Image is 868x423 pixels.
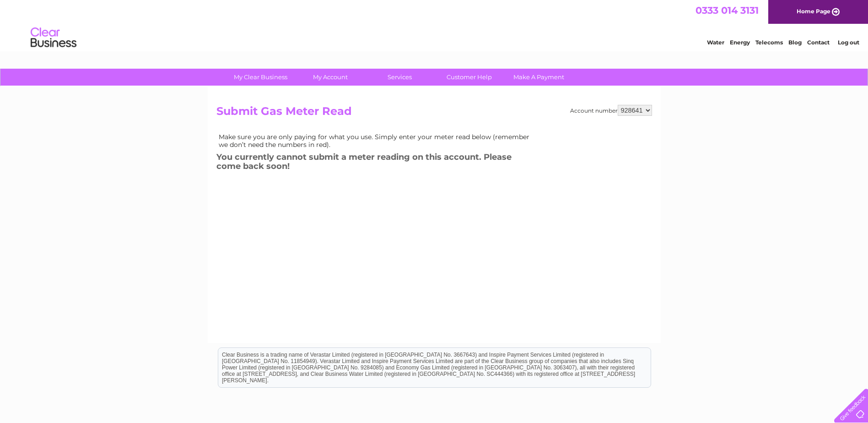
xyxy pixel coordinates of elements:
[218,5,651,44] div: Clear Business is a trading name of Verastar Limited (registered in [GEOGRAPHIC_DATA] No. 3667643...
[216,105,652,122] h2: Submit Gas Meter Read
[707,39,724,46] a: Water
[292,69,368,86] a: My Account
[838,39,859,46] a: Log out
[30,24,77,52] img: logo.png
[216,151,537,176] h3: You currently cannot submit a meter reading on this account. Please come back soon!
[362,69,437,86] a: Services
[431,69,507,86] a: Customer Help
[223,69,298,86] a: My Clear Business
[807,39,830,46] a: Contact
[216,131,537,150] td: Make sure you are only paying for what you use. Simply enter your meter read below (remember we d...
[788,39,802,46] a: Blog
[730,39,750,46] a: Energy
[570,105,652,116] div: Account number
[501,69,577,86] a: Make A Payment
[755,39,783,46] a: Telecoms
[695,5,759,16] a: 0333 014 3131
